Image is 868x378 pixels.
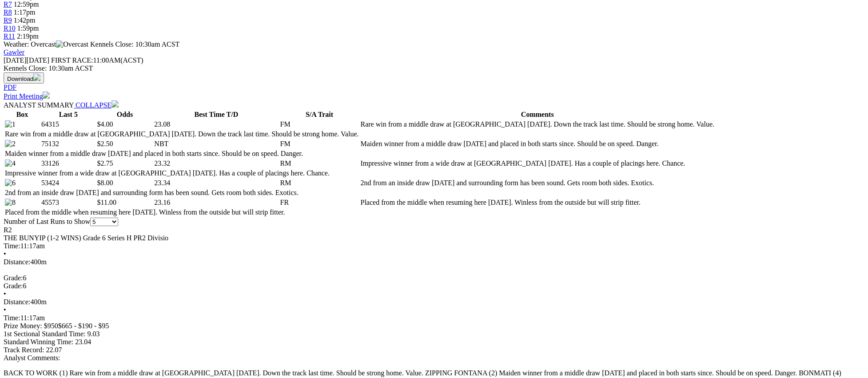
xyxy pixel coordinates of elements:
[154,110,279,119] th: Best Time T/D
[4,130,359,139] td: Rare win from a middle draw at [GEOGRAPHIC_DATA] [DATE]. Down the track last time. Should be stro...
[4,234,864,242] div: THE BUNYIP (1-2 WINS) Grade 6 Series H PR2 Divisio
[4,24,16,32] a: R10
[111,100,119,107] img: chevron-down-white.svg
[4,250,6,258] span: •
[14,8,36,16] span: 1:17pm
[279,159,359,168] td: RM
[4,314,20,322] span: Time:
[4,242,864,250] div: 11:17am
[4,72,44,84] button: Download
[4,290,6,298] span: •
[41,198,96,207] td: 45573
[56,40,88,48] img: Overcast
[4,226,12,234] span: R2
[4,56,49,64] span: [DATE]
[4,306,6,314] span: •
[4,188,359,197] td: 2nd from an inside draw [DATE] and surrounding form has been sound. Gets room both sides. Exotics.
[4,110,40,119] th: Box
[154,159,279,168] td: 23.32
[4,298,864,306] div: 400m
[4,48,24,56] a: Gawler
[4,64,864,72] div: Kennels Close: 10:30am ACST
[51,56,143,64] span: 11:00AM(ACST)
[154,198,279,207] td: 23.16
[43,92,50,99] img: printer.svg
[360,159,715,168] td: Impressive winner from a wide draw at [GEOGRAPHIC_DATA] [DATE]. Has a couple of placings here. Ch...
[360,198,715,207] td: Placed from the middle when resuming here [DATE]. Winless from the outside but will strip fitter.
[5,199,16,207] img: 8
[4,84,864,92] div: Download
[154,139,279,148] td: NBT
[4,8,12,16] a: R8
[41,120,96,129] td: 64315
[279,198,359,207] td: FR
[4,84,16,91] a: PDF
[4,322,864,330] div: Prize Money: $950
[97,140,113,147] span: $2.50
[4,282,864,290] div: 6
[4,346,44,354] span: Track Record:
[4,314,864,322] div: 11:17am
[4,100,864,109] div: ANALYST SUMMARY
[90,40,179,48] span: Kennels Close: 10:30am ACST
[4,169,359,178] td: Impressive winner from a wide draw at [GEOGRAPHIC_DATA] [DATE]. Has a couple of placings here. Ch...
[5,120,16,128] img: 1
[4,330,85,338] span: 1st Sectional Standard Time:
[360,139,715,148] td: Maiden winner from a middle draw [DATE] and placed in both starts since. Should be on speed. Danger.
[360,120,715,129] td: Rare win from a middle draw at [GEOGRAPHIC_DATA] [DATE]. Down the track last time. Should be stro...
[4,16,12,24] a: R9
[4,242,20,250] span: Time:
[41,139,96,148] td: 75132
[154,120,279,129] td: 23.08
[97,120,113,128] span: $4.00
[360,110,715,119] th: Comments
[4,92,50,100] a: Print Meeting
[41,159,96,168] td: 33126
[76,101,111,109] span: COLLAPSE
[5,140,16,148] img: 2
[4,0,12,8] a: R7
[41,179,96,187] td: 53424
[14,0,39,8] span: 12:59pm
[154,179,279,187] td: 23.34
[4,208,359,217] td: Placed from the middle when resuming here [DATE]. Winless from the outside but will strip fitter.
[4,258,30,266] span: Distance:
[75,338,91,346] span: 23.04
[5,179,16,187] img: 6
[279,179,359,187] td: RM
[97,199,116,206] span: $11.00
[14,16,36,24] span: 1:42pm
[4,338,73,346] span: Standard Winning Time:
[4,354,60,362] span: Analyst Comments:
[17,32,39,40] span: 2:19pm
[4,218,864,226] div: Number of Last Runs to Show
[4,298,30,306] span: Distance:
[5,159,16,167] img: 4
[4,274,23,282] span: Grade:
[74,101,119,109] a: COLLAPSE
[97,110,153,119] th: Odds
[58,322,109,330] span: $665 - $190 - $95
[279,120,359,129] td: FM
[4,40,90,48] span: Weather: Overcast
[97,159,113,167] span: $2.75
[4,258,864,266] div: 400m
[51,56,93,64] span: FIRST RACE:
[87,330,100,338] span: 9.03
[279,110,359,119] th: S/A Trait
[4,282,23,290] span: Grade:
[279,139,359,148] td: FM
[360,179,715,187] td: 2nd from an inside draw [DATE] and surrounding form has been sound. Gets room both sides. Exotics.
[4,149,359,158] td: Maiden winner from a middle draw [DATE] and placed in both starts since. Should be on speed. Danger.
[46,346,62,354] span: 22.07
[97,179,113,187] span: $8.00
[33,74,40,81] img: download.svg
[4,32,15,40] a: R11
[17,24,39,32] span: 1:59pm
[4,274,864,282] div: 6
[4,56,27,64] span: [DATE]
